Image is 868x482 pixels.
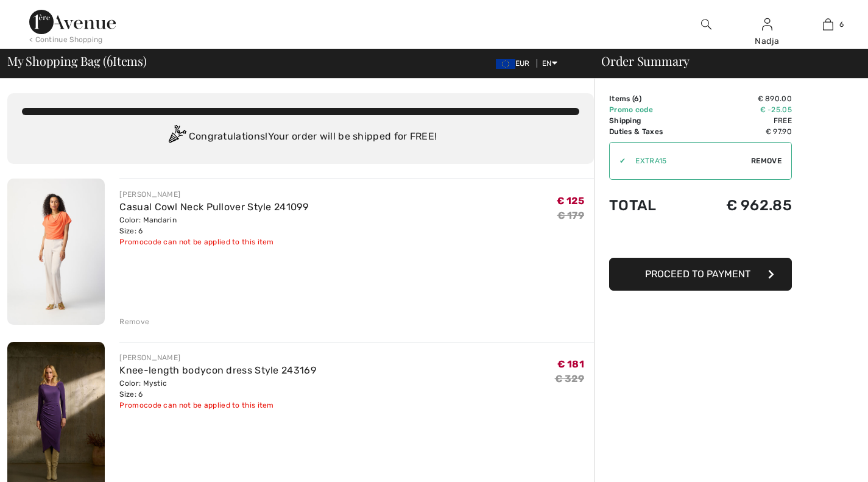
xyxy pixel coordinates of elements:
img: Casual Cowl Neck Pullover Style 241099 [7,179,105,325]
div: < Continue Shopping [29,34,103,45]
span: EN [542,59,557,68]
div: Remove [119,316,149,327]
span: Proceed to Payment [645,268,750,280]
s: € 329 [555,373,585,385]
a: 6 [798,17,858,32]
td: € 890.00 [691,93,792,104]
div: Color: Mandarin Size: 6 [119,214,308,236]
a: Knee-length bodycon dress Style 243169 [119,364,316,376]
td: Total [609,185,691,226]
span: 6 [839,19,844,30]
s: € 179 [557,210,585,221]
img: My Info [762,17,772,32]
span: Remove [751,155,782,166]
div: Order Summary [587,55,861,67]
span: 6 [634,94,639,103]
span: € 125 [557,195,585,207]
img: 1ère Avenue [29,10,116,34]
img: My Bag [823,17,833,32]
div: [PERSON_NAME] [119,189,308,200]
img: Congratulation2.svg [164,125,189,149]
div: Promocode can not be applied to this item [119,400,316,411]
a: Casual Cowl Neck Pullover Style 241099 [119,201,308,213]
input: Promo code [626,143,751,179]
span: My Shopping Bag ( Items) [7,55,147,67]
td: € 97.90 [691,126,792,137]
td: Duties & Taxes [609,126,691,137]
span: 6 [107,52,113,68]
td: Shipping [609,115,691,126]
div: ✔ [610,155,626,166]
td: Promo code [609,104,691,115]
td: € -25.05 [691,104,792,115]
td: € 962.85 [691,185,792,226]
td: Free [691,115,792,126]
div: Color: Mystic Size: 6 [119,378,316,400]
td: Items ( ) [609,93,691,104]
button: Proceed to Payment [609,258,792,291]
div: Congratulations! Your order will be shipped for FREE! [22,125,579,149]
span: € 181 [557,358,585,370]
img: search the website [701,17,711,32]
span: EUR [496,59,535,68]
div: Nadja [738,35,797,48]
iframe: PayPal [609,226,792,253]
div: Promocode can not be applied to this item [119,236,308,247]
a: Sign In [762,18,772,30]
div: [PERSON_NAME] [119,352,316,363]
img: Euro [496,59,515,69]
